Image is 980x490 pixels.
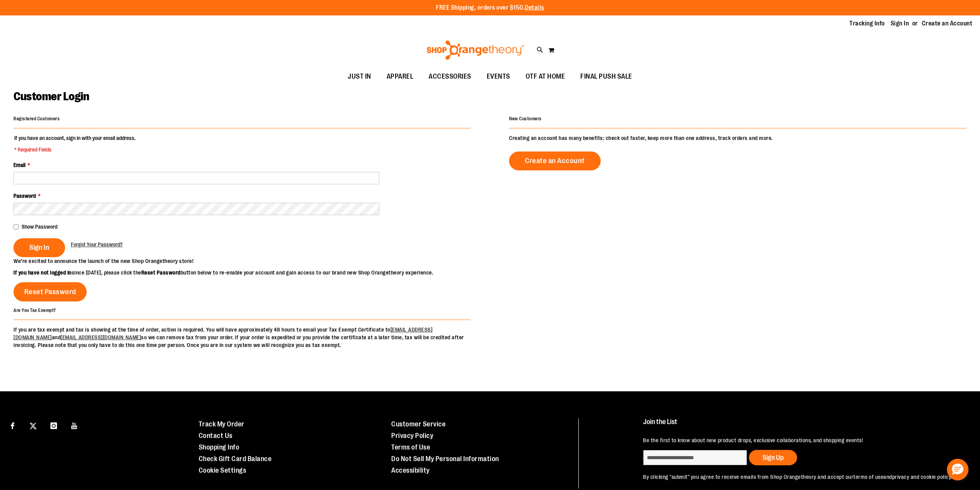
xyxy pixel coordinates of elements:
[892,474,952,480] a: privacy and cookie policy.
[643,436,958,444] p: Be the first to know about new product drops, exclusive collaborations, and shopping events!
[643,450,747,465] input: enter email
[426,40,525,60] img: Shop Orangetheory
[199,432,233,439] a: Contact Us
[391,455,499,463] a: Do Not Sell My Personal Information
[13,257,490,265] p: We’re excited to announce the launch of the new Shop Orangetheory store!
[429,68,471,85] span: ACCESSORIES
[922,19,973,28] a: Create an Account
[891,19,909,28] a: Sign In
[379,68,421,86] a: APPAREL
[29,243,49,252] span: Sign In
[643,473,958,481] p: By clicking "submit" you agree to receive emails from Shop Orangetheory and accept our and
[509,134,967,142] p: Creating an account has many benefits: check out faster, keep more than one address, track orders...
[518,68,573,86] a: OTF AT HOME
[849,19,885,28] a: Tracking Info
[391,443,430,451] a: Terms of Use
[13,282,87,301] a: Reset Password
[526,68,565,85] span: OTF AT HOME
[24,288,76,296] span: Reset Password
[947,459,968,480] button: Hello, have a question? Let’s chat.
[22,224,57,230] span: Show Password
[479,68,518,86] a: EVENTS
[141,269,181,276] strong: Reset Password
[348,68,371,85] span: JUST IN
[13,193,36,199] span: Password
[391,420,446,428] a: Customer Service
[13,307,56,313] strong: Are You Tax Exempt?
[27,418,40,432] a: Visit our X page
[47,418,60,432] a: Visit our Instagram page
[13,238,65,257] button: Sign In
[421,68,479,86] a: ACCESSORIES
[643,418,958,433] h4: Join the List
[14,146,136,153] span: * Required Fields
[340,68,379,86] a: JUST IN
[13,269,490,276] p: since [DATE], please click the button below to re-enable your account and gain access to our bran...
[30,423,37,429] img: Twitter
[71,241,123,248] span: Forgot Your Password?
[199,455,272,463] a: Check Gift Card Balance
[509,116,542,121] strong: New Customers
[391,432,433,439] a: Privacy Policy
[199,420,245,428] a: Track My Order
[13,90,89,103] span: Customer Login
[6,418,19,432] a: Visit our Facebook page
[13,116,60,121] strong: Registered Customers
[853,474,883,480] a: terms of use
[13,162,25,168] span: Email
[13,326,471,349] p: If you are tax exempt and tax is showing at the time of order, action is required. You will have ...
[13,134,136,153] legend: If you have an account, sign in with your email address.
[71,241,123,248] a: Forgot Your Password?
[60,334,141,340] a: [EMAIL_ADDRESS][DOMAIN_NAME]
[387,68,414,85] span: APPAREL
[487,68,510,85] span: EVENTS
[199,443,240,451] a: Shopping Info
[436,3,544,12] p: FREE Shipping, orders over $150.
[68,418,81,432] a: Visit our Youtube page
[749,450,797,465] button: Sign Up
[509,152,601,170] a: Create an Account
[573,68,640,86] a: FINAL PUSH SALE
[391,466,430,474] a: Accessibility
[762,454,784,461] span: Sign Up
[13,269,72,276] strong: If you have not logged in
[525,4,544,11] a: Details
[199,466,246,474] a: Cookie Settings
[580,68,632,85] span: FINAL PUSH SALE
[525,157,585,165] span: Create an Account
